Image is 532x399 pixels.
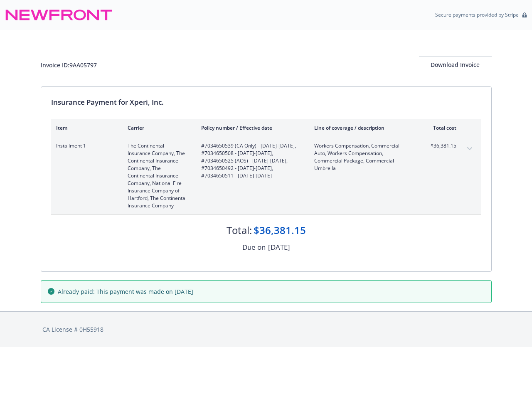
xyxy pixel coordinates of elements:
[314,124,412,131] div: Line of coverage / description
[314,142,412,172] span: Workers Compensation, Commercial Auto, Workers Compensation, Commercial Package, Commercial Umbrella
[201,142,301,180] span: #7034650539 (CA Only) - [DATE]-[DATE], #7034650508 - [DATE]-[DATE], #7034650525 (AOS) - [DATE]-[D...
[227,223,252,237] div: Total:
[51,97,481,108] div: Insurance Payment for Xperi, Inc.
[201,124,301,131] div: Policy number / Effective date
[41,61,97,69] div: Invoice ID: 9AA05797
[242,242,266,253] div: Due on
[51,137,481,214] div: Installment 1The Continental Insurance Company, The Continental Insurance Company, The Continenta...
[435,11,519,18] p: Secure payments provided by Stripe
[128,124,188,131] div: Carrier
[419,57,492,73] button: Download Invoice
[268,242,290,253] div: [DATE]
[254,223,306,237] div: $36,381.15
[128,142,188,209] span: The Continental Insurance Company, The Continental Insurance Company, The Continental Insurance C...
[419,57,492,73] div: Download Invoice
[42,325,490,334] div: CA License # 0H55918
[425,124,456,131] div: Total cost
[56,124,114,131] div: Item
[425,142,456,150] span: $36,381.15
[463,142,476,155] button: expand content
[56,142,114,150] span: Installment 1
[58,287,193,296] span: Already paid: This payment was made on [DATE]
